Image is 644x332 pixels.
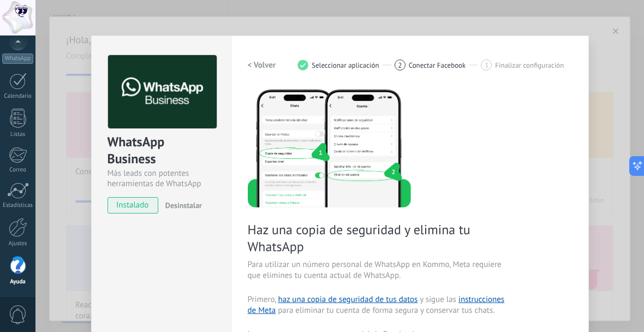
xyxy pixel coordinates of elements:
div: Listas [2,131,34,138]
img: delete personal phone [248,88,411,207]
h2: < Volver [248,60,276,70]
button: < Volver [248,55,276,75]
span: 3 [485,61,488,70]
span: Haz una copia de seguridad y elimina tu WhatsApp [248,221,508,255]
span: Conectar Facebook [409,61,466,69]
span: instalado [108,197,158,214]
img: logo_main.png [108,55,217,129]
a: instrucciones de Meta [248,294,505,316]
div: Ajustes [2,240,34,247]
div: WhatsApp [2,54,33,64]
div: WhatsApp Business [108,133,215,168]
span: 2 [398,61,402,70]
span: Primero, y sigue las para eliminar tu cuenta de forma segura y conservar tus chats. [248,294,508,316]
div: Más leads con potentes herramientas de WhatsApp [108,168,215,189]
div: Ayuda [2,278,34,286]
button: Desinstalar [161,197,202,214]
span: Finalizar configuración [495,61,564,69]
div: Estadísticas [2,202,34,209]
span: Desinstalar [165,200,202,210]
a: haz una copia de seguridad de tus datos [278,294,418,305]
div: Calendario [2,93,34,100]
div: Correo [2,167,34,174]
span: Para utilizar un número personal de WhatsApp en Kommo, Meta requiere que elimines tu cuenta actua... [248,259,508,281]
span: Seleccionar aplicación [312,61,379,69]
